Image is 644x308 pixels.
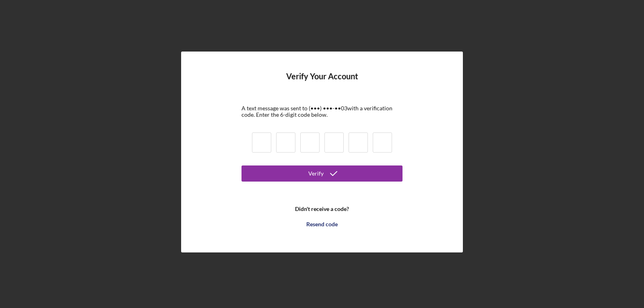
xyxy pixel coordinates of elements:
[242,105,402,118] div: A text message was sent to (•••) •••-•• 03 with a verification code. Enter the 6-digit code below.
[242,216,402,232] button: Resend code
[295,206,349,212] b: Didn't receive a code?
[286,72,358,93] h4: Verify Your Account
[242,165,402,182] button: Verify
[306,216,338,232] div: Resend code
[308,165,324,182] div: Verify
